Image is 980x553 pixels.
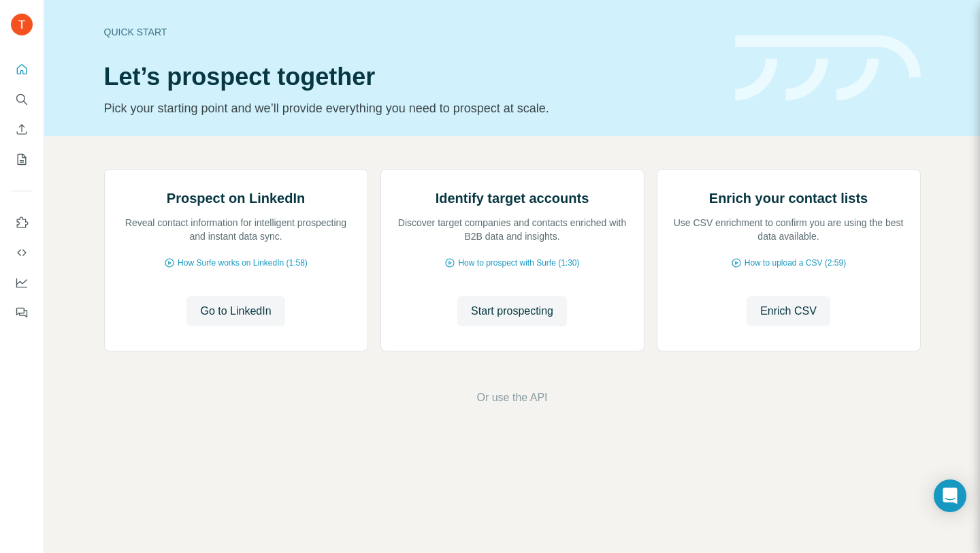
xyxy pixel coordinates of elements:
span: How Surfe works on LinkedIn (1:58) [178,257,308,269]
div: Quick start [104,25,719,39]
h2: Identify target accounts [436,189,589,208]
button: My lists [11,147,33,172]
span: How to prospect with Surfe (1:30) [458,257,579,269]
p: Pick your starting point and we’ll provide everything you need to prospect at scale. [104,99,719,118]
span: Start prospecting [471,303,553,319]
button: Or use the API [476,390,547,406]
img: banner [735,35,921,101]
button: Feedback [11,300,33,325]
button: Use Surfe API [11,240,33,265]
button: Quick start [11,57,33,82]
button: Enrich CSV [11,117,33,142]
h2: Prospect on LinkedIn [167,189,305,208]
span: How to upload a CSV (2:59) [745,257,846,269]
button: Dashboard [11,270,33,295]
div: Open Intercom Messenger [934,479,966,512]
button: Start prospecting [457,296,567,326]
p: Discover target companies and contacts enriched with B2B data and insights. [395,216,630,243]
span: Enrich CSV [760,303,817,319]
h2: Enrich your contact lists [709,189,868,208]
button: Search [11,87,33,112]
img: Avatar [11,14,33,35]
h1: Let’s prospect together [104,63,719,91]
p: Reveal contact information for intelligent prospecting and instant data sync. [118,216,354,243]
button: Enrich CSV [747,296,830,326]
button: Go to LinkedIn [186,296,284,326]
span: Go to LinkedIn [200,303,271,319]
button: Use Surfe on LinkedIn [11,210,33,235]
p: Use CSV enrichment to confirm you are using the best data available. [671,216,906,243]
